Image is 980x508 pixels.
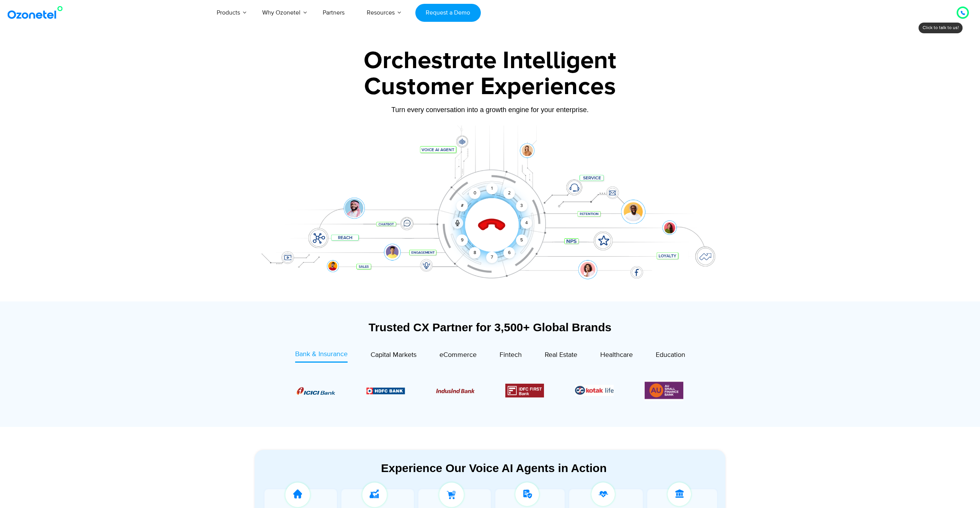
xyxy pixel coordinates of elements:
[456,234,468,246] div: 9
[469,247,480,259] div: 8
[297,387,335,395] img: Picture8.png
[262,461,725,475] div: Experience Our Voice AI Agents in Action
[439,349,477,363] a: eCommerce
[456,200,468,212] div: #
[295,350,348,358] span: Bank & Insurance
[645,380,683,401] img: Picture13.png
[486,183,498,194] div: 1
[295,349,348,363] a: Bank & Insurance
[521,217,532,229] div: 4
[575,385,614,396] div: 5 / 6
[371,349,416,363] a: Capital Markets
[516,234,528,246] div: 5
[600,351,633,359] span: Healthcare
[255,321,725,334] div: Trusted CX Partner for 3,500+ Global Brands
[486,252,498,263] div: 7
[645,380,683,401] div: 6 / 6
[366,386,405,395] div: 2 / 6
[297,380,683,401] div: Image Carousel
[297,386,335,395] div: 1 / 6
[251,68,729,105] div: Customer Experiences
[656,351,685,359] span: Education
[436,389,475,393] img: Picture10.png
[575,385,614,396] img: Picture26.jpg
[251,49,729,73] div: Orchestrate Intelligent
[600,349,633,363] a: Healthcare
[516,200,528,212] div: 3
[545,349,577,363] a: Real Estate
[436,386,475,395] div: 3 / 6
[500,351,522,359] span: Fintech
[503,247,515,259] div: 6
[656,349,685,363] a: Education
[545,351,577,359] span: Real Estate
[503,187,515,199] div: 2
[371,351,416,359] span: Capital Markets
[251,106,729,114] div: Turn every conversation into a growth engine for your enterprise.
[505,384,544,397] div: 4 / 6
[469,187,480,199] div: 0
[500,349,522,363] a: Fintech
[415,4,481,22] a: Request a Demo
[366,388,405,394] img: Picture9.png
[505,384,544,397] img: Picture12.png
[439,351,477,359] span: eCommerce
